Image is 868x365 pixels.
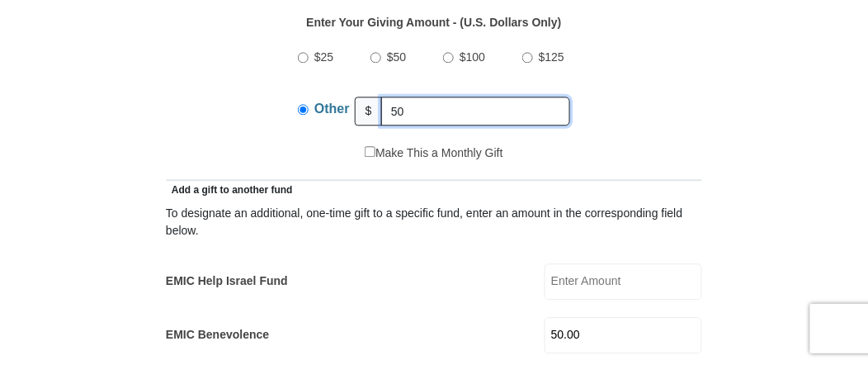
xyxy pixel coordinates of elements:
input: Make This a Monthly Gift [365,146,375,157]
span: Add a gift to another fund [166,184,293,196]
strong: Enter Your Giving Amount - (U.S. Dollars Only) [306,16,561,29]
span: $50 [387,50,406,64]
label: Make This a Monthly Gift [365,145,503,162]
div: To designate an additional, one-time gift to a specific fund, enter an amount in the correspondin... [166,205,702,239]
input: Enter Amount [545,317,702,353]
input: Enter Amount [545,263,702,300]
span: $125 [539,50,564,64]
span: $25 [314,50,333,64]
label: EMIC Help Israel Fund [166,273,288,290]
input: Other Amount [381,97,570,126]
span: Other [314,102,350,116]
span: $ [355,97,383,126]
label: EMIC Benevolence [166,326,269,344]
span: $100 [460,50,485,64]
